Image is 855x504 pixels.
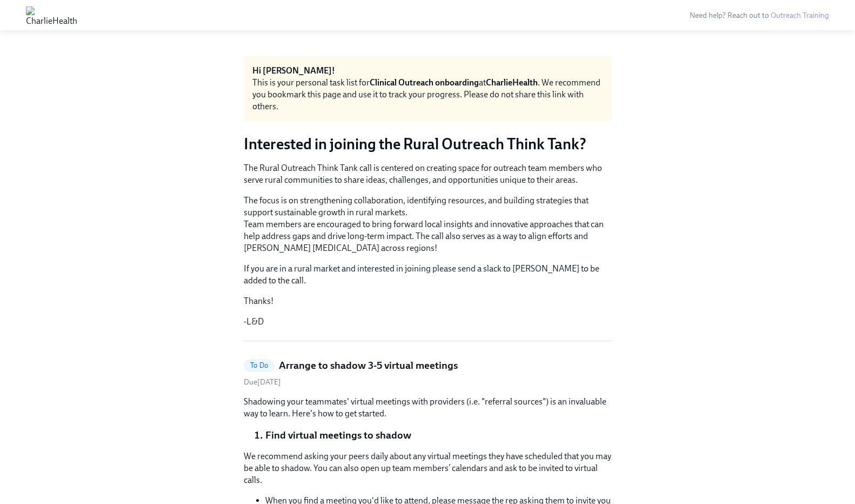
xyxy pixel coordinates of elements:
a: To DoArrange to shadow 3-5 virtual meetingsDue[DATE] [244,359,611,387]
strong: Clinical Outreach onboarding [370,77,479,88]
h5: Arrange to shadow 3-5 virtual meetings [279,359,458,373]
p: We recommend asking your peers daily about any virtual meetings they have scheduled that you may ... [244,450,611,486]
span: To Do [244,361,275,369]
li: Find virtual meetings to shadow [265,428,611,442]
p: -L&D [244,316,611,328]
span: Need help? Reach out to [690,11,829,20]
strong: Hi [PERSON_NAME]! [252,65,335,76]
p: The focus is on strengthening collaboration, identifying resources, and building strategies that ... [244,195,611,254]
p: If you are in a rural market and interested in joining please send a slack to [PERSON_NAME] to be... [244,263,611,287]
a: Outreach Training [771,11,829,20]
div: This is your personal task list for at . We recommend you bookmark this page and use it to track ... [252,77,603,112]
h3: Interested in joining the Rural Outreach Think Tank? [244,134,611,154]
p: Shadowing your teammates' virtual meetings with providers (i.e. "referral sources") is an invalua... [244,396,611,420]
p: Thanks! [244,295,611,307]
span: Due [DATE] [244,377,281,387]
p: The Rural Outreach Think Tank call is centered on creating space for outreach team members who se... [244,162,611,186]
img: CharlieHealth [26,6,77,24]
strong: CharlieHealth [486,77,538,88]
